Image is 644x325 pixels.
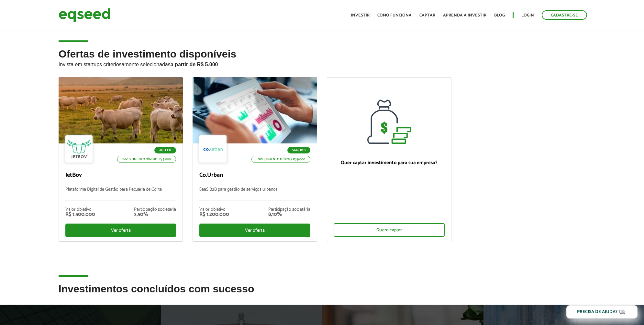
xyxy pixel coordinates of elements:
div: Quero captar [334,223,445,237]
p: Plataforma Digital de Gestão para Pecuária de Corte [65,187,176,201]
a: Cadastre-se [542,10,587,20]
p: Investimento mínimo: R$ 5.000 [117,156,176,163]
p: Co.Urban [199,172,310,179]
a: Login [521,13,534,17]
div: Participação societária [268,207,310,212]
a: SaaS B2B Investimento mínimo: R$ 5.000 Co.Urban SaaS B2B para gestão de serviços urbanos Valor ob... [193,77,317,242]
p: Investimento mínimo: R$ 5.000 [251,156,310,163]
h2: Investimentos concluídos com sucesso [59,283,585,304]
div: R$ 1.500.000 [65,212,95,217]
p: SaaS B2B [287,147,310,153]
div: Ver oferta [199,224,310,237]
img: EqSeed [59,6,110,24]
div: 3,50% [134,212,176,217]
a: Como funciona [377,13,412,17]
a: Quer captar investimento para sua empresa? Quero captar [327,77,451,242]
p: Agtech [154,147,176,153]
div: Ver oferta [65,224,176,237]
div: Participação societária [134,207,176,212]
div: R$ 1.200.000 [199,212,229,217]
a: Blog [494,13,505,17]
a: Captar [419,13,435,17]
p: SaaS B2B para gestão de serviços urbanos [199,187,310,201]
strong: a partir de R$ 5.000 [171,62,218,67]
a: Investir [351,13,370,17]
p: Invista em startups criteriosamente selecionadas [59,60,585,68]
p: JetBov [65,172,176,179]
p: Quer captar investimento para sua empresa? [334,160,445,166]
div: Valor objetivo [65,207,95,212]
h2: Ofertas de investimento disponíveis [59,48,585,77]
a: Aprenda a investir [443,13,486,17]
div: 8,10% [268,212,310,217]
a: Agtech Investimento mínimo: R$ 5.000 JetBov Plataforma Digital de Gestão para Pecuária de Corte V... [59,77,183,242]
div: Valor objetivo [199,207,229,212]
